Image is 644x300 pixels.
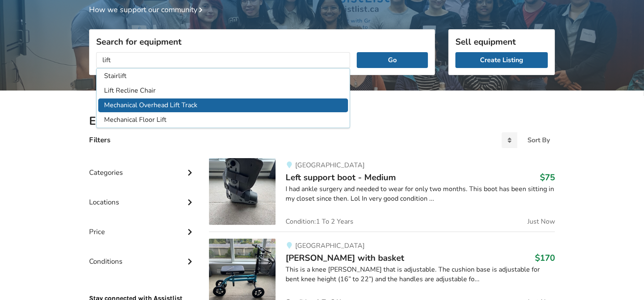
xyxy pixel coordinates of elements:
[89,135,110,145] h4: Filters
[89,211,196,240] div: Price
[455,36,548,47] h3: Sell equipment
[286,252,404,264] span: [PERSON_NAME] with basket
[540,172,555,183] h3: $75
[89,240,196,270] div: Conditions
[89,5,206,15] a: How we support our community
[209,158,276,225] img: mobility-left support boot - medium
[96,52,350,68] input: I am looking for...
[286,171,396,183] span: Left support boot - Medium
[286,184,555,204] div: I had ankle surgery and needed to wear for only two months. This boot has been sitting in my clos...
[98,84,348,98] li: Lift Recline Chair
[89,181,196,211] div: Locations
[89,151,196,181] div: Categories
[96,36,428,47] h3: Search for equipment
[295,161,365,170] span: [GEOGRAPHIC_DATA]
[209,158,555,232] a: mobility-left support boot - medium[GEOGRAPHIC_DATA]Left support boot - Medium$75I had ankle surg...
[286,218,353,225] span: Condition: 1 To 2 Years
[357,52,428,68] button: Go
[527,218,555,225] span: Just Now
[98,98,348,112] li: Mechanical Overhead Lift Track
[455,52,548,68] a: Create Listing
[286,265,555,284] div: This is a knee [PERSON_NAME] that is adjustable. The cushion base is adjustable for bent knee hei...
[527,137,550,144] div: Sort By
[98,69,348,83] li: Stairlift
[295,241,365,250] span: [GEOGRAPHIC_DATA]
[89,114,555,129] h2: Equipment Listings
[535,252,555,263] h3: $170
[98,113,348,127] li: Mechanical Floor Lift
